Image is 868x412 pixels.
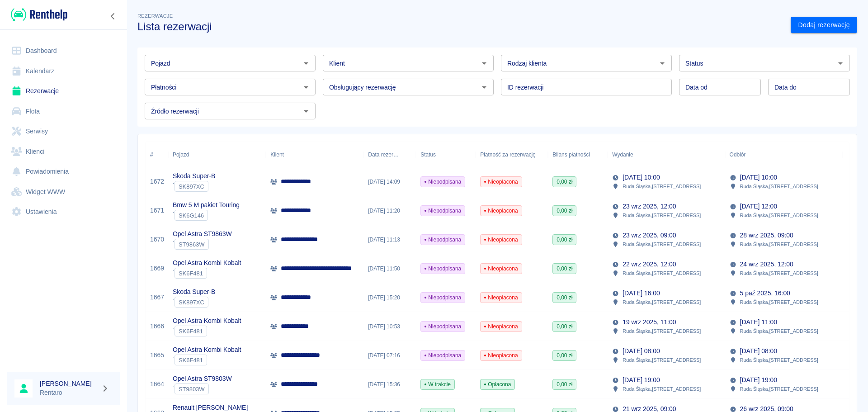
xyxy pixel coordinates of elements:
div: [DATE] 11:13 [363,225,416,254]
a: 1666 [150,322,164,331]
span: 0,00 zł [553,236,576,244]
a: Dashboard [7,41,120,61]
p: [DATE] 16:00 [623,289,660,298]
div: Odbiór [730,142,746,167]
div: [DATE] 15:36 [363,370,416,399]
div: Data rezerwacji [363,142,416,167]
a: Klienci [7,142,120,162]
a: 1672 [150,177,164,186]
div: [DATE] 11:50 [363,254,416,283]
a: 1667 [150,293,164,302]
div: ` [173,297,215,308]
div: ` [173,384,232,394]
h3: Lista rezerwacji [137,20,783,33]
span: Opłacona [481,380,514,388]
p: Ruda Śląska , [STREET_ADDRESS] [740,356,818,364]
span: W trakcie [421,380,454,388]
button: Otwórz [656,57,669,70]
div: Płatność za rezerwację [480,142,536,167]
a: 1665 [150,350,164,360]
p: Ruda Śląska , [STREET_ADDRESS] [623,240,701,248]
div: ` [173,268,241,279]
span: SK6F481 [175,357,207,364]
div: [DATE] 10:53 [363,312,416,341]
p: [DATE] 19:00 [740,375,777,385]
span: Niepodpisana [421,265,465,273]
img: Renthelp logo [11,7,67,22]
button: Otwórz [478,81,491,94]
button: Otwórz [300,57,312,70]
span: Niepodpisana [421,351,465,360]
span: Rezerwacje [137,13,173,19]
p: 22 wrz 2025, 12:00 [623,260,676,269]
button: Otwórz [300,81,312,94]
p: Opel Astra Kombi Kobalt [173,345,241,355]
div: Bilans płatności [552,142,590,167]
div: Data rezerwacji [368,142,399,167]
p: Opel Astra ST9803W [173,374,232,384]
a: 1669 [150,264,164,273]
span: SK897XC [175,299,208,306]
div: Płatność za rezerwację [476,142,548,167]
button: Otwórz [478,57,491,70]
p: Ruda Śląska , [STREET_ADDRESS] [623,269,701,277]
span: Nieopłacona [481,322,521,331]
p: Bmw 5 M pakiet Touring [173,200,240,210]
p: Ruda Śląska , [STREET_ADDRESS] [623,211,701,219]
p: Ruda Śląska , [STREET_ADDRESS] [740,211,818,219]
button: Sort [745,148,758,161]
span: 0,00 zł [553,351,576,360]
span: Niepodpisana [421,236,465,244]
p: Ruda Śląska , [STREET_ADDRESS] [623,298,701,306]
div: ` [173,326,241,336]
p: Ruda Śląska , [STREET_ADDRESS] [740,327,818,335]
p: 23 wrz 2025, 12:00 [623,202,676,211]
div: [DATE] 15:20 [363,283,416,312]
p: [DATE] 10:00 [740,173,777,182]
div: Status [420,142,436,167]
a: Dodaj rezerwację [791,17,857,33]
p: [DATE] 12:00 [740,202,777,211]
p: Ruda Śląska , [STREET_ADDRESS] [740,240,818,248]
div: ` [173,239,232,250]
p: Opel Astra Kombi Kobalt [173,316,241,326]
p: [DATE] 10:00 [623,173,660,182]
span: SK897XC [175,183,208,190]
p: Ruda Śląska , [STREET_ADDRESS] [623,385,701,393]
p: Skoda Super-B [173,287,215,297]
div: Bilans płatności [548,142,608,167]
span: 0,00 zł [553,265,576,273]
span: Nieopłacona [481,294,521,302]
span: 0,00 zł [553,380,576,388]
span: SK6F481 [175,328,207,335]
div: [DATE] 07:16 [363,341,416,370]
span: SK6G146 [175,212,208,219]
span: Nieopłacona [481,207,521,215]
button: Sort [633,148,646,161]
p: 24 wrz 2025, 12:00 [740,260,793,269]
p: Ruda Śląska , [STREET_ADDRESS] [623,182,701,190]
span: Nieopłacona [481,236,521,244]
span: ST9863W [175,241,208,248]
span: Niepodpisana [421,294,465,302]
p: [DATE] 19:00 [623,375,660,385]
a: Renthelp logo [7,7,67,22]
p: Ruda Śląska , [STREET_ADDRESS] [623,356,701,364]
div: Klient [270,142,284,167]
p: 19 wrz 2025, 11:00 [623,317,676,327]
span: Nieopłacona [481,178,521,186]
a: Kalendarz [7,61,120,81]
span: Nieopłacona [481,265,521,273]
span: Niepodpisana [421,322,465,331]
p: Ruda Śląska , [STREET_ADDRESS] [623,327,701,335]
input: DD.MM.YYYY [679,79,761,95]
button: Otwórz [300,105,312,118]
div: # [146,142,168,167]
div: Wydanie [608,142,725,167]
p: Opel Astra ST9863W [173,229,232,239]
a: Serwisy [7,121,120,142]
p: Skoda Super-B [173,171,215,181]
a: Flota [7,101,120,122]
p: 28 wrz 2025, 09:00 [740,231,793,240]
div: Wydanie [612,142,633,167]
